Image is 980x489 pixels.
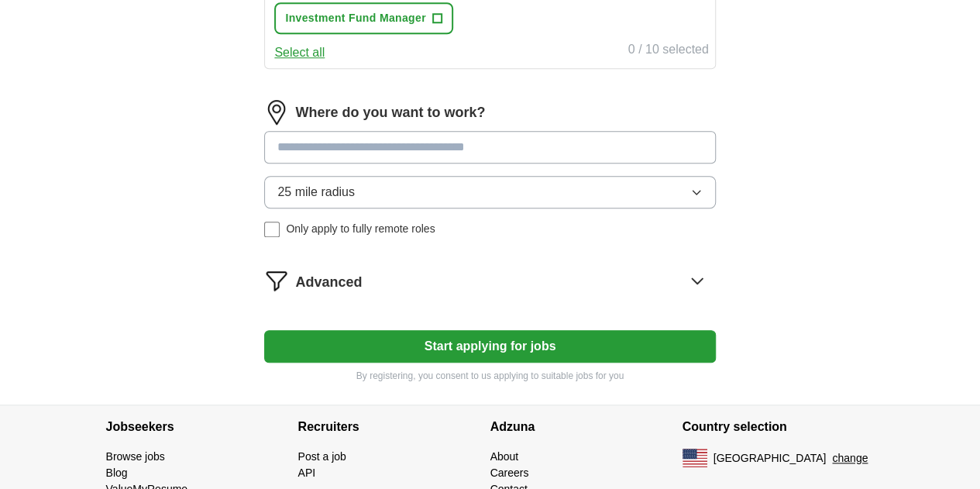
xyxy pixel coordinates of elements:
[285,10,426,26] span: Investment Fund Manager
[298,467,316,479] a: API
[264,330,715,363] button: Start applying for jobs
[264,100,289,125] img: location.png
[832,450,868,467] button: change
[490,467,529,479] a: Careers
[490,450,519,463] a: About
[274,43,325,62] button: Select all
[277,183,355,201] span: 25 mile radius
[264,268,289,293] img: filter
[683,449,707,467] img: US flag
[264,222,280,237] input: Only apply to fully remote roles
[295,272,362,293] span: Advanced
[106,450,165,463] a: Browse jobs
[714,450,827,467] span: [GEOGRAPHIC_DATA]
[295,102,485,123] label: Where do you want to work?
[264,369,715,383] p: By registering, you consent to us applying to suitable jobs for you
[106,467,128,479] a: Blog
[683,405,875,449] h4: Country selection
[298,450,346,463] a: Post a job
[274,2,453,34] button: Investment Fund Manager
[264,176,715,208] button: 25 mile radius
[628,40,709,62] div: 0 / 10 selected
[286,221,435,237] span: Only apply to fully remote roles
